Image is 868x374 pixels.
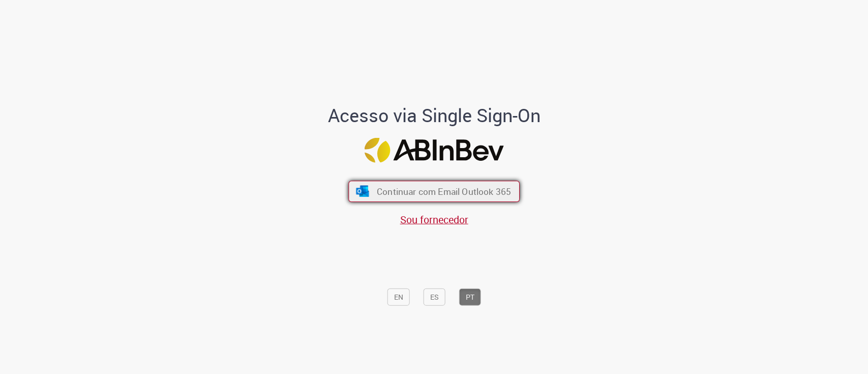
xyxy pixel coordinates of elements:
[377,185,511,197] span: Continuar com Email Outlook 365
[400,213,468,226] a: Sou fornecedor
[459,289,481,306] button: PT
[387,289,410,306] button: EN
[424,289,445,306] button: ES
[355,186,370,197] img: ícone Azure/Microsoft 360
[365,138,504,163] img: Logo ABInBev
[293,105,575,126] h1: Acesso via Single Sign-On
[348,181,520,202] button: ícone Azure/Microsoft 360 Continuar com Email Outlook 365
